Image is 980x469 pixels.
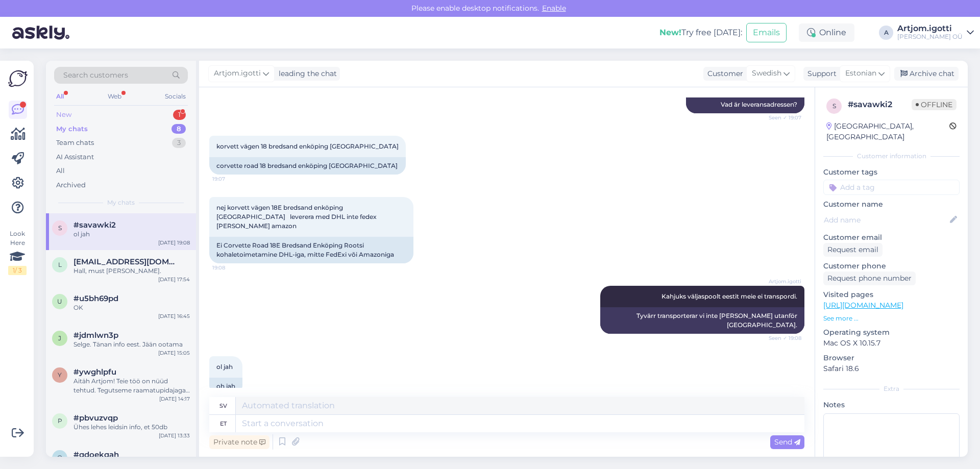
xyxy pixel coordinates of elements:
span: nej korvett vägen 18E bredsand enköping [GEOGRAPHIC_DATA] leverera med DHL inte fedex [PERSON_NAM... [216,204,378,230]
div: Extra [823,384,960,393]
div: Request email [823,243,883,257]
p: Browser [823,353,960,363]
div: Team chats [56,138,94,148]
div: [DATE] 17:54 [158,276,190,283]
p: Customer name [823,199,960,210]
span: 19:08 [212,264,251,271]
input: Add a tag [823,180,960,195]
p: Operating system [823,327,960,338]
span: #pbvuzvqp [73,413,118,423]
div: Ei Corvette Road 18E Bredsand Enköping Rootsi kohaletoimetamine DHL-iga, mitte FedExi või Amazoniga [209,237,413,263]
div: Customer information [823,152,960,161]
span: Offline [912,99,957,110]
div: Request phone number [823,271,916,285]
div: et [220,415,227,432]
span: j [58,334,61,342]
a: [URL][DOMAIN_NAME] [823,301,903,310]
span: liina.liiv@gmail.com [73,257,180,266]
span: ol jah [216,363,233,371]
div: [DATE] 19:08 [158,239,190,246]
div: OK [73,303,190,312]
p: Visited pages [823,289,960,300]
span: Estonian [845,68,876,79]
a: Artjom.igotti[PERSON_NAME] OÜ [897,24,974,41]
p: Customer tags [823,167,960,178]
span: p [58,417,62,425]
span: Send [774,437,800,447]
div: Web [106,90,124,103]
span: l [58,261,62,268]
div: 8 [171,124,186,134]
div: A [879,26,893,40]
span: My chats [107,198,135,207]
span: Seen ✓ 19:07 [763,114,801,121]
div: ol jah [73,230,190,239]
div: Socials [163,90,188,103]
span: #ywghlpfu [73,367,116,377]
div: Selge. Tänan info eest. Jään ootama [73,340,190,349]
div: corvette road 18 bredsand enköping [GEOGRAPHIC_DATA] [209,157,406,175]
span: Artjom.igotti [214,68,261,79]
span: s [58,224,62,232]
div: All [56,166,65,176]
div: [DATE] 13:33 [159,432,190,439]
p: See more ... [823,314,960,323]
span: Swedish [752,68,781,79]
div: Tyvärr transporterar vi inte [PERSON_NAME] utanför [GEOGRAPHIC_DATA]. [600,307,804,334]
p: Customer phone [823,261,960,271]
p: Mac OS X 10.15.7 [823,338,960,349]
div: Support [803,68,837,79]
div: Archived [56,180,86,190]
button: Emails [746,23,787,42]
div: Ühes lehes leidsin info, et 50db [73,423,190,432]
div: [DATE] 16:45 [158,312,190,320]
input: Add name [824,214,948,226]
span: y [58,371,62,379]
span: Kahjuks väljaspoolt eestit meie ei transpordi. [661,292,797,300]
div: New [56,110,71,120]
span: Search customers [63,70,128,81]
div: [GEOGRAPHIC_DATA], [GEOGRAPHIC_DATA] [826,121,949,142]
p: Customer email [823,232,960,243]
span: #u5bh69pd [73,294,118,303]
div: Hall, must [PERSON_NAME]. [73,266,190,276]
div: Aitäh Artjom! Teie töö on nüüd tehtud. Tegutseme raamatupidajaga edasi... [73,377,190,395]
div: 3 [172,138,186,148]
span: s [832,102,836,110]
div: AI Assistant [56,152,94,162]
div: Artjom.igotti [897,24,963,33]
div: 1 / 3 [8,266,27,275]
div: Try free [DATE]: [659,27,742,39]
span: #savawki2 [73,220,116,230]
span: 19:07 [212,175,251,183]
div: Private note [209,435,269,449]
span: u [57,298,62,305]
div: Archive chat [894,67,959,81]
div: [DATE] 14:17 [159,395,190,403]
span: #jdmlwn3p [73,331,118,340]
div: [PERSON_NAME] OÜ [897,33,963,41]
b: New! [659,28,681,37]
div: Look Here [8,229,27,275]
div: My chats [56,124,88,134]
span: Artjom.igotti [763,278,801,285]
span: Seen ✓ 19:08 [763,334,801,342]
span: #qdoekqah [73,450,119,459]
div: oh jah [209,378,242,395]
div: leading the chat [275,68,337,79]
div: Online [799,23,854,42]
span: korvett vägen 18 bredsand enköping [GEOGRAPHIC_DATA] [216,142,399,150]
div: Vad är leveransadressen? [686,96,804,113]
p: Safari 18.6 [823,363,960,374]
div: # savawki2 [848,98,912,111]
span: q [57,454,62,461]
div: [DATE] 15:05 [158,349,190,357]
div: Customer [703,68,743,79]
span: Enable [539,4,569,13]
img: Askly Logo [8,69,28,88]
p: Notes [823,400,960,410]
div: sv [219,397,227,414]
div: 1 [173,110,186,120]
div: All [54,90,66,103]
